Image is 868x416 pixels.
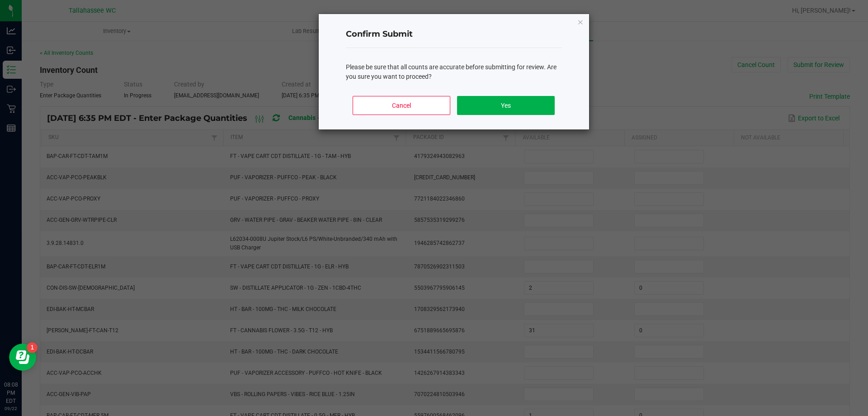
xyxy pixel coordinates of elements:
h4: Confirm Submit [346,29,562,40]
button: Cancel [353,96,450,115]
div: Please be sure that all counts are accurate before submitting for review. Are you sure you want t... [346,62,562,81]
iframe: Resource center [9,344,36,371]
button: Close [577,16,584,27]
iframe: Resource center unread badge [27,342,38,353]
button: Yes [457,96,554,115]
